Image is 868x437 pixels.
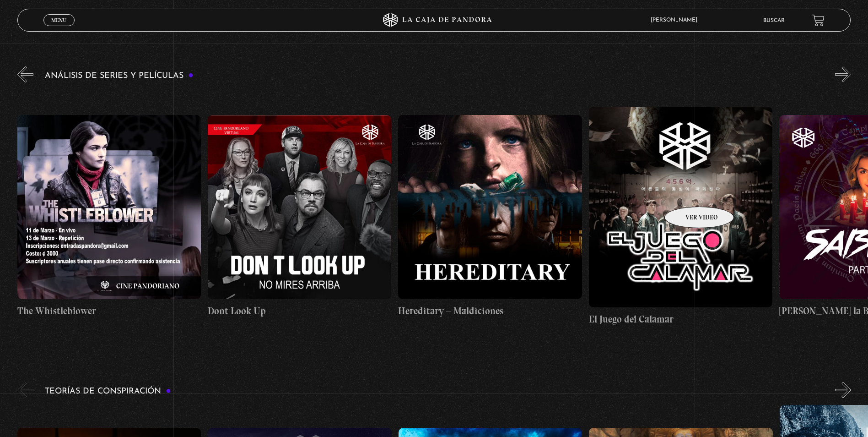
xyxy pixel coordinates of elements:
h4: El Juego del Calamar [589,312,772,327]
button: Previous [17,66,33,82]
button: Previous [17,382,33,398]
button: Next [835,382,851,398]
h4: Hereditary – Maldiciones [398,304,582,318]
a: Dont Look Up [208,89,391,344]
a: Hereditary – Maldiciones [398,89,582,344]
h3: Teorías de Conspiración [45,387,171,396]
a: Buscar [763,18,785,23]
span: Menu [51,17,66,23]
span: [PERSON_NAME] [646,17,706,23]
a: View your shopping cart [812,14,825,27]
h4: The Whistleblower [17,304,201,318]
h3: Análisis de series y películas [45,71,194,80]
a: The Whistleblower [17,89,201,344]
button: Next [835,66,851,82]
a: El Juego del Calamar [589,89,772,344]
span: Cerrar [49,25,70,32]
h4: Dont Look Up [208,304,391,318]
